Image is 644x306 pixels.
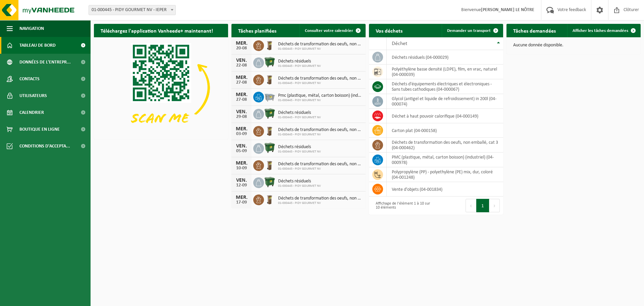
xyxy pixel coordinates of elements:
[387,167,503,182] td: polypropylène (PP) - polyethylène (PE) mix, dur, coloré (04-001248)
[264,125,275,136] img: WB-0140-HPE-BN-01
[387,182,503,196] td: vente d'objets (04-001834)
[278,42,362,47] span: Déchets de transformation des oeufs, non emballé, cat 3
[278,116,321,120] span: 01-000445 - PIDY GOURMET NV
[278,162,362,167] span: Déchets de transformation des oeufs, non emballé, cat 3
[278,76,362,81] span: Déchets de transformation des oeufs, non emballé, cat 3
[235,109,248,115] div: VEN.
[278,201,362,205] span: 01-000445 - PIDY GOURMET NV
[278,127,362,133] span: Déchets de transformation des oeufs, non emballé, cat 3
[264,193,275,205] img: WB-0140-HPE-BN-01
[278,179,321,184] span: Déchets résiduels
[466,199,476,212] button: Previous
[369,24,409,37] h2: Vos déchets
[387,152,503,167] td: PMC (plastique, métal, carton boisson) (industriel) (04-000978)
[235,183,248,188] div: 12-09
[235,161,248,166] div: MER.
[387,138,503,152] td: déchets de transformation des oeufs, non emballé, cat 3 (04-000462)
[235,80,248,85] div: 27-08
[278,64,321,68] span: 01-000445 - PIDY GOURMET NV
[235,126,248,132] div: MER.
[447,29,491,33] span: Demander un transport
[235,149,248,154] div: 05-09
[278,144,321,150] span: Déchets résiduels
[264,74,275,85] img: WB-0140-HPE-BN-01
[235,115,248,119] div: 29-08
[567,24,640,37] a: Afficher les tâches demandées
[264,176,275,188] img: WB-1100-HPE-GN-01
[235,200,248,205] div: 17-09
[235,195,248,200] div: MER.
[94,37,228,138] img: Download de VHEPlus App
[489,199,500,212] button: Next
[235,166,248,171] div: 10-09
[19,138,70,155] span: Conditions d'accepta...
[264,39,275,51] img: WB-0140-HPE-BN-01
[278,93,362,98] span: Pmc (plastique, métal, carton boisson) (industriel)
[506,24,562,37] h2: Tâches demandées
[235,58,248,63] div: VEN.
[278,133,362,137] span: 01-000445 - PIDY GOURMET NV
[19,37,56,54] span: Tableau de bord
[264,91,275,102] img: WB-2500-GAL-GY-01
[19,71,40,87] span: Contacts
[235,132,248,136] div: 03-09
[278,150,321,154] span: 01-000445 - PIDY GOURMET NV
[235,41,248,46] div: MER.
[300,24,365,37] a: Consulter votre calendrier
[19,54,71,71] span: Données de l'entrepr...
[19,104,44,121] span: Calendrier
[392,41,407,46] span: Déchet
[278,98,362,102] span: 01-000445 - PIDY GOURMET NV
[235,143,248,149] div: VEN.
[573,29,628,33] span: Afficher les tâches demandées
[278,47,362,51] span: 01-000445 - PIDY GOURMET NV
[235,75,248,80] div: MER.
[235,63,248,68] div: 22-08
[278,184,321,188] span: 01-000445 - PIDY GOURMET NV
[278,196,362,201] span: Déchets de transformation des oeufs, non emballé, cat 3
[387,123,503,138] td: carton plat (04-000158)
[235,178,248,183] div: VEN.
[387,50,503,64] td: déchets résiduels (04-000029)
[387,79,503,94] td: déchets d'équipements électriques et électroniques - Sans tubes cathodiques (04-000067)
[387,64,503,79] td: polyéthylène basse densité (LDPE), film, en vrac, naturel (04-000039)
[264,56,275,68] img: WB-1100-HPE-GN-01
[235,92,248,97] div: MER.
[476,199,489,212] button: 1
[481,7,534,12] strong: [PERSON_NAME] LE NÔTRE
[442,24,502,37] a: Demander un transport
[278,110,321,116] span: Déchets résiduels
[264,108,275,119] img: WB-1100-HPE-GN-01
[372,198,433,213] div: Affichage de l'élément 1 à 10 sur 10 éléments
[89,5,175,15] span: 01-000445 - PIDY GOURMET NV - IEPER
[235,97,248,102] div: 27-08
[305,29,353,33] span: Consulter votre calendrier
[513,43,634,48] p: Aucune donnée disponible.
[19,121,60,138] span: Boutique en ligne
[94,24,220,37] h2: Téléchargez l'application Vanheede+ maintenant!
[278,81,362,85] span: 01-000445 - PIDY GOURMET NV
[89,5,176,15] span: 01-000445 - PIDY GOURMET NV - IEPER
[278,167,362,171] span: 01-000445 - PIDY GOURMET NV
[19,87,47,104] span: Utilisateurs
[387,109,503,123] td: déchet à haut pouvoir calorifique (04-000149)
[264,159,275,171] img: WB-0140-HPE-BN-01
[19,20,44,37] span: Navigation
[235,46,248,51] div: 20-08
[264,142,275,154] img: WB-1100-HPE-GN-01
[278,59,321,64] span: Déchets résiduels
[387,94,503,109] td: glycol (antigel et liquide de refroidissement) in 200l (04-000074)
[231,24,283,37] h2: Tâches planifiées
